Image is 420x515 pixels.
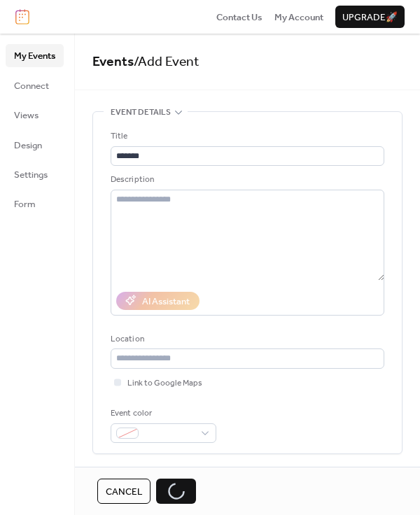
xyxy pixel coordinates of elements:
a: My Events [6,44,64,66]
span: My Account [274,10,323,24]
button: Cancel [97,479,150,504]
a: Design [6,134,64,156]
span: Views [14,108,38,122]
span: Design [14,139,42,153]
span: / Add Event [134,49,199,75]
span: Cancel [106,485,142,499]
a: Contact Us [216,10,262,24]
span: Form [14,197,36,211]
span: Contact Us [216,10,262,24]
div: Event color [111,407,213,421]
span: Upgrade 🚀 [342,10,398,24]
div: Description [111,173,381,187]
span: Settings [14,168,48,182]
a: My Account [274,10,323,24]
a: Connect [6,74,64,97]
a: Events [92,49,134,75]
button: Upgrade🚀 [335,6,405,28]
span: Connect [14,79,49,93]
a: Settings [6,163,64,185]
span: Link to Google Maps [127,376,202,390]
div: Title [111,129,381,143]
a: Form [6,192,64,215]
span: Event details [111,106,171,120]
a: Views [6,104,64,126]
div: Location [111,332,381,346]
img: logo [15,9,29,24]
span: My Events [14,49,55,63]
